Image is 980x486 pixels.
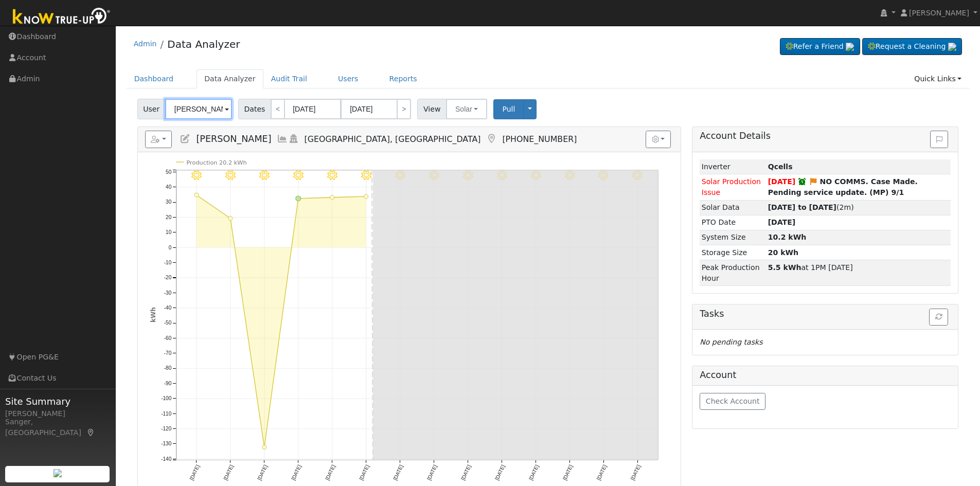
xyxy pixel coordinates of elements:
[502,105,515,113] span: Pull
[768,203,854,211] span: (2m)
[134,40,157,48] a: Admin
[161,411,172,417] text: -110
[194,193,199,197] circle: onclick=""
[797,177,807,186] a: Snoozed until 09/08/2025
[358,464,370,481] text: [DATE]
[225,170,236,181] i: 8/23 - Clear
[426,464,438,481] text: [DATE]
[700,338,762,346] i: No pending tasks
[768,163,793,171] strong: ID: 1453, authorized: 07/28/25
[766,260,951,286] td: at 1PM [DATE]
[906,69,969,88] a: Quick Links
[846,43,854,51] img: retrieve
[191,170,202,181] i: 8/22 - Clear
[327,170,337,181] i: 8/26 - Clear
[809,178,818,185] i: Edit Issue
[382,69,425,88] a: Reports
[161,395,172,401] text: -100
[288,134,299,144] a: Login As (last 09/05/2025 9:33:50 AM)
[768,248,798,257] strong: 20 kWh
[486,134,497,144] a: Map
[86,428,96,437] a: Map
[164,335,171,341] text: -60
[262,445,266,449] circle: onclick=""
[330,195,334,200] circle: onclick=""
[929,309,948,326] button: Refresh
[930,131,948,148] button: Issue History
[164,350,171,356] text: -70
[324,464,336,481] text: [DATE]
[630,464,642,481] text: [DATE]
[700,393,765,410] button: Check Account
[290,464,302,481] text: [DATE]
[5,394,110,408] span: Site Summary
[706,397,760,405] span: Check Account
[296,196,301,201] circle: onclick=""
[5,408,110,419] div: [PERSON_NAME]
[222,464,234,481] text: [DATE]
[768,177,918,196] strong: NO COMMS. Case Made. Pending service update. (MP) 9/1
[460,464,472,481] text: [DATE]
[493,99,524,119] button: Pull
[768,233,807,241] strong: 10.2 kWh
[948,43,956,51] img: retrieve
[862,38,962,56] a: Request a Cleaning
[8,6,116,29] img: Know True-Up
[700,260,766,286] td: Peak Production Hour
[768,263,801,272] strong: 5.5 kWh
[188,464,200,481] text: [DATE]
[700,159,766,174] td: Inverter
[305,134,481,144] span: [GEOGRAPHIC_DATA], [GEOGRAPHIC_DATA]
[397,99,411,119] a: >
[256,464,268,481] text: [DATE]
[277,134,288,144] a: Multi-Series Graph
[700,245,766,260] td: Storage Size
[127,69,182,88] a: Dashboard
[161,456,172,462] text: -140
[161,426,172,431] text: -120
[164,290,171,296] text: -30
[700,215,766,230] td: PTO Date
[54,469,62,477] img: retrieve
[166,169,172,175] text: 50
[168,245,171,250] text: 0
[364,194,368,199] circle: onclick=""
[165,99,232,119] input: Select a User
[164,260,171,265] text: -10
[702,177,761,196] span: Solar Production Issue
[164,366,171,371] text: -80
[166,214,172,220] text: 20
[228,217,233,221] circle: onclick=""
[528,464,540,481] text: [DATE]
[180,134,191,144] a: Edit User (34366)
[700,200,766,215] td: Solar Data
[164,381,171,386] text: -90
[780,38,860,56] a: Refer a Friend
[446,99,487,119] button: Solar
[164,320,171,326] text: -50
[768,203,836,211] strong: [DATE] to [DATE]
[330,69,366,88] a: Users
[238,99,271,119] span: Dates
[197,69,263,88] a: Data Analyzer
[166,229,172,235] text: 10
[5,417,110,438] div: Sanger, [GEOGRAPHIC_DATA]
[700,309,951,319] h5: Tasks
[167,38,240,50] a: Data Analyzer
[271,99,285,119] a: <
[137,99,166,119] span: User
[562,464,574,481] text: [DATE]
[768,218,796,226] span: [DATE]
[161,441,172,447] text: -130
[166,200,172,205] text: 30
[196,134,271,144] span: [PERSON_NAME]
[700,370,736,380] h5: Account
[392,464,404,481] text: [DATE]
[150,307,157,322] text: kWh
[417,99,447,119] span: View
[293,170,304,181] i: 8/25 - Clear
[494,464,506,481] text: [DATE]
[263,69,315,88] a: Audit Trail
[361,170,371,181] i: 8/27 - Clear
[259,170,270,181] i: 8/24 - Clear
